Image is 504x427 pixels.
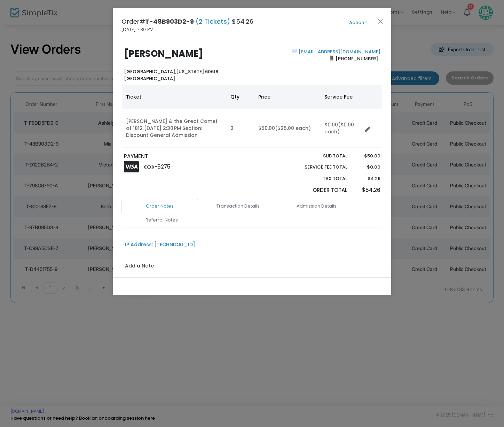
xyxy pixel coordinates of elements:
[121,26,153,33] span: [DATE] 7:30 PM
[122,109,226,148] td: [PERSON_NAME] & the Great Comet of 1812 [DATE] 2:30 PM Section: Discount General Admission
[297,48,380,55] a: [EMAIL_ADDRESS][DOMAIN_NAME]
[288,186,347,194] p: Order Total
[145,17,194,26] span: T-48B903D2-9
[194,17,232,26] span: (2 Tickets)
[324,121,354,135] span: ($0.00 each)
[254,85,320,109] th: Price
[275,125,311,132] span: ($25.00 each)
[288,175,347,182] p: Tax Total
[354,186,380,194] p: $54.26
[155,163,171,170] span: -5275
[122,85,226,109] th: Ticket
[320,85,362,109] th: Service Fee
[143,164,155,170] span: XXXX
[320,109,362,148] td: $0.00
[376,17,385,26] button: Close
[122,85,382,148] div: Data table
[226,109,254,148] td: 2
[254,109,320,148] td: $50.00
[124,68,176,75] span: [GEOGRAPHIC_DATA],
[278,199,355,213] a: Admission Details
[124,153,249,161] p: PAYMENT
[337,19,379,26] button: Action
[121,199,198,213] a: Order Notes
[226,85,254,109] th: Qty
[124,68,218,82] b: [US_STATE] 60618 [GEOGRAPHIC_DATA]
[125,241,195,248] div: IP Address: [TECHNICAL_ID]
[125,262,154,271] label: Add a Note
[200,199,276,213] a: Transaction Details
[121,17,253,26] h4: Order# $54.26
[124,47,203,60] b: [PERSON_NAME]
[288,164,347,171] p: Service Fee Total
[354,164,380,171] p: $0.00
[333,53,380,64] span: [PHONE_NUMBER]
[123,213,200,227] a: Referral Notes
[354,153,380,160] p: $50.00
[354,175,380,182] p: $4.26
[288,153,347,160] p: Sub total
